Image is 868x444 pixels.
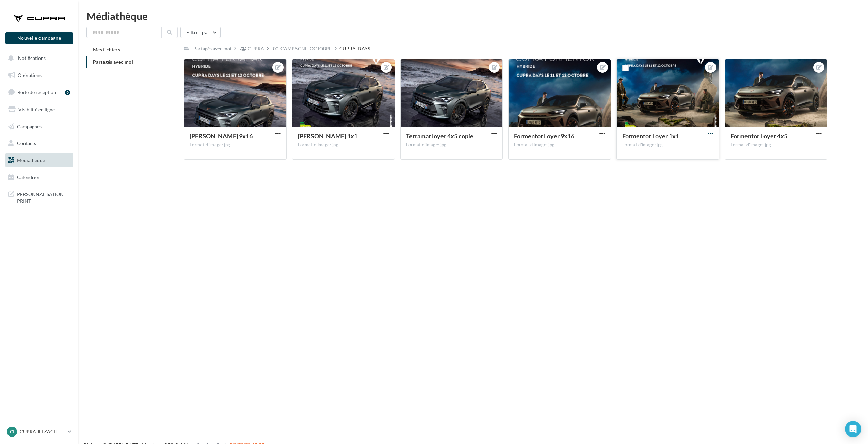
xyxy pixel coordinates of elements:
[4,187,74,207] a: PERSONNALISATION PRINT
[190,132,253,140] span: Terramar Loyer 9x16
[4,51,71,65] button: Notifications
[17,140,36,146] span: Contacts
[93,59,133,65] span: Partagés avec moi
[730,132,787,140] span: Formentor Loyer 4x5
[339,45,370,52] div: CUPRA_DAYS
[20,428,65,435] p: CUPRA-ILLZACH
[273,45,332,52] div: 00_CAMPAGNE_OCTOBRE
[622,142,713,148] div: Format d'image: jpg
[730,142,822,148] div: Format d'image: jpg
[4,102,74,117] a: Visibilité en ligne
[93,47,120,52] span: Mes fichiers
[298,132,357,140] span: Terramar Loyer 1x1
[65,90,70,95] div: 9
[4,153,74,167] a: Médiathèque
[18,55,46,61] span: Notifications
[18,106,55,112] span: Visibilité en ligne
[17,89,56,95] span: Boîte de réception
[845,421,861,437] div: Open Intercom Messenger
[4,119,74,134] a: Campagnes
[17,174,40,180] span: Calendrier
[193,45,231,52] div: Partagés avec moi
[406,132,473,140] span: Terramar loyer 4x5 copie
[17,157,45,163] span: Médiathèque
[298,142,389,148] div: Format d'image: jpg
[248,45,264,52] div: CUPRA
[5,32,73,44] button: Nouvelle campagne
[514,142,605,148] div: Format d'image: jpg
[10,428,14,435] span: CI
[4,85,74,99] a: Boîte de réception9
[622,132,679,140] span: Formentor Loyer 1x1
[17,190,70,204] span: PERSONNALISATION PRINT
[180,27,221,38] button: Filtrer par
[190,142,281,148] div: Format d'image: jpg
[18,72,42,78] span: Opérations
[17,123,42,129] span: Campagnes
[86,11,860,21] div: Médiathèque
[4,170,74,184] a: Calendrier
[406,142,497,148] div: Format d'image: jpg
[4,68,74,82] a: Opérations
[4,136,74,150] a: Contacts
[514,132,574,140] span: Formentor Loyer 9x16
[5,425,73,438] a: CI CUPRA-ILLZACH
